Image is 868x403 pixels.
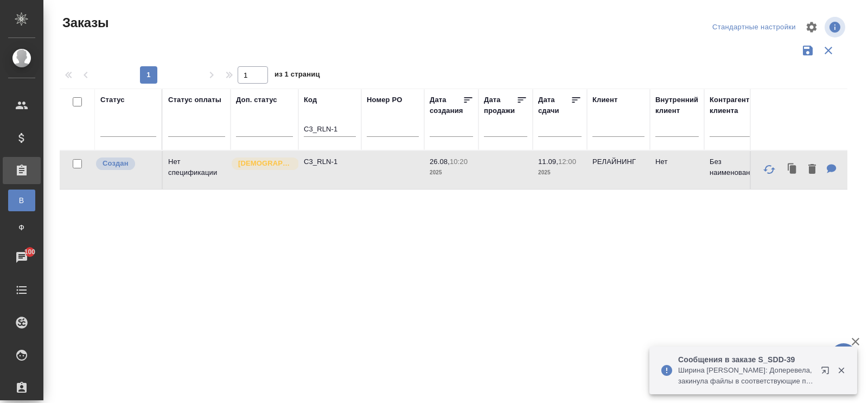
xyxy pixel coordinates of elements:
div: Код [304,95,317,105]
td: Нет спецификации [163,151,231,189]
div: Доп. статус [236,95,277,105]
span: Ф [14,222,30,233]
button: Открыть в новой вкладке [814,360,840,386]
a: Ф [8,217,35,238]
div: Статус оплаты [168,95,221,105]
p: Без наименования [710,156,762,178]
button: Сбросить фильтры [818,40,839,61]
span: Настроить таблицу [799,14,825,40]
div: Статус [100,95,125,105]
p: Создан [103,158,129,169]
a: 100 [3,244,41,271]
div: Номер PO [367,95,402,105]
span: из 1 страниц [275,68,320,84]
button: Обновить [756,156,782,182]
span: Посмотреть информацию [825,17,847,37]
div: Клиент [592,95,617,105]
p: Ширина [PERSON_NAME]: Доперевела, закинула файлы в соответствующие папки [678,365,814,387]
button: Удалить [803,159,821,181]
p: РЕЛАЙНИНГ [592,156,644,167]
p: 2025 [538,167,582,178]
a: В [8,190,35,211]
button: Клонировать [782,159,803,181]
p: 12:00 [558,158,576,166]
p: [DEMOGRAPHIC_DATA] [238,158,292,169]
p: 2025 [430,167,473,178]
div: Контрагент клиента [710,95,762,116]
button: Закрыть [830,366,852,375]
div: Дата сдачи [538,95,571,116]
div: split button [710,19,799,36]
p: 10:20 [450,158,468,166]
p: Сообщения в заказе S_SDD-39 [678,354,814,365]
p: 11.09, [538,158,558,166]
div: Дата продажи [484,95,516,116]
span: 100 [18,247,42,257]
p: Нет [655,156,699,167]
button: 🙏 [830,343,857,370]
div: Дата создания [430,95,463,116]
div: Внутренний клиент [655,95,699,116]
span: В [14,195,30,206]
p: 26.08, [430,158,450,166]
p: C3_RLN-1 [304,156,356,167]
button: Сохранить фильтры [797,40,818,61]
span: Заказы [60,14,108,32]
